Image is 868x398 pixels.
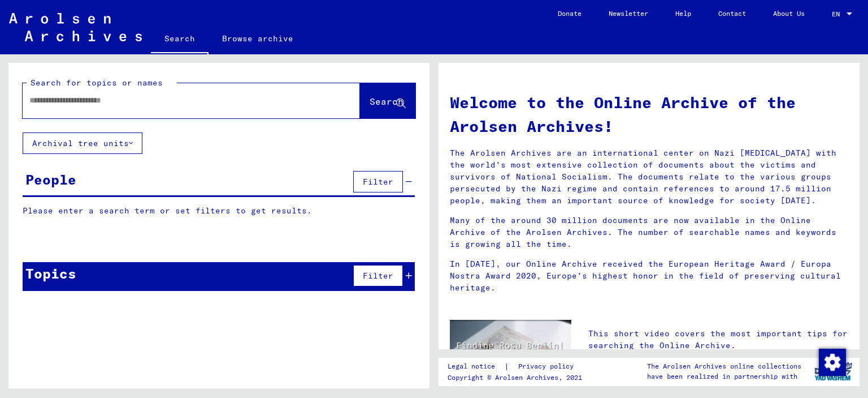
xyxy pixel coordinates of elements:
button: Archival tree units [23,132,142,154]
p: Copyright © Arolsen Archives, 2021 [448,373,587,383]
a: Browse archive [209,25,307,52]
button: Search [360,83,415,118]
p: Many of the around 30 million documents are now available in the Online Archive of the Arolsen Ar... [450,215,848,250]
span: Filter [363,177,393,187]
div: People [25,169,76,190]
p: Please enter a search term or set filters to get results. [23,205,415,217]
div: | [448,361,587,373]
img: Arolsen_neg.svg [9,13,142,41]
img: video.jpg [450,320,571,386]
button: Filter [353,171,403,192]
a: Privacy policy [509,361,587,373]
span: Search [370,96,403,107]
img: Zustimmung ändern [819,349,846,376]
span: Filter [363,271,393,281]
mat-label: Search for topics or names [31,78,163,88]
div: Topics [25,263,76,284]
p: have been realized in partnership with [647,371,801,382]
h1: Welcome to the Online Archive of the Arolsen Archives! [450,91,848,138]
button: Filter [353,265,403,286]
mat-select-trigger: EN [832,10,840,18]
p: This short video covers the most important tips for searching the Online Archive. [588,328,848,352]
a: Legal notice [448,361,504,373]
p: The Arolsen Archives are an international center on Nazi [MEDICAL_DATA] with the world’s most ext... [450,147,848,207]
a: Search [151,25,209,54]
p: The Arolsen Archives online collections [647,361,801,371]
img: yv_logo.png [812,357,854,386]
p: In [DATE], our Online Archive received the European Heritage Award / Europa Nostra Award 2020, Eu... [450,258,848,294]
